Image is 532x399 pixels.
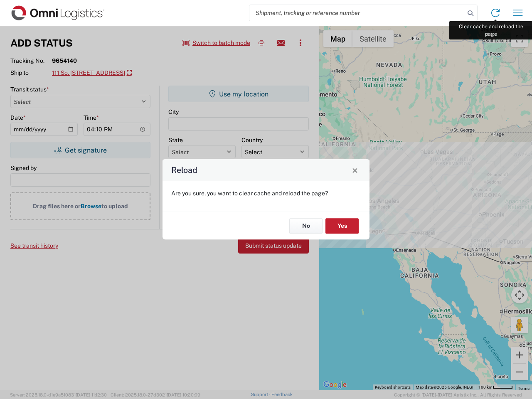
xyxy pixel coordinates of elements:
p: Are you sure, you want to clear cache and reload the page? [171,190,361,197]
button: No [289,218,323,234]
h4: Reload [171,164,197,176]
button: Yes [325,218,359,234]
button: Close [349,164,361,176]
input: Shipment, tracking or reference number [249,5,465,21]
